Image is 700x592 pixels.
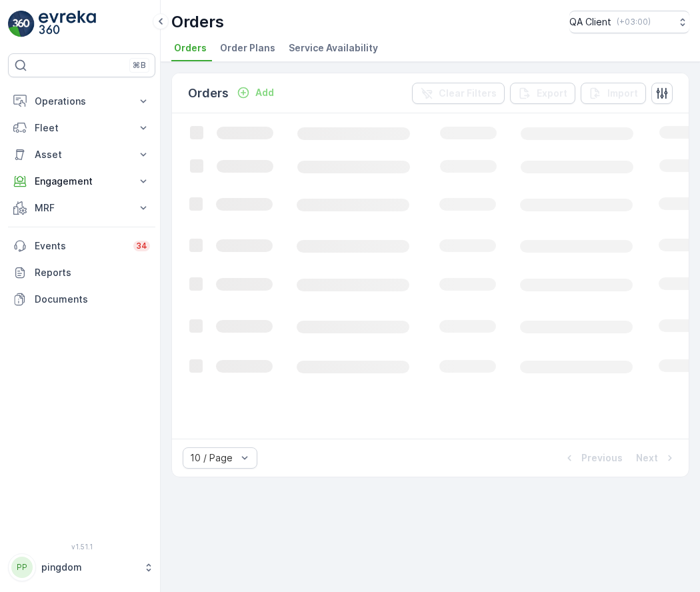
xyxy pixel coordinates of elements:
[8,543,155,551] span: v 1.51.1
[35,266,150,279] p: Reports
[231,85,279,101] button: Add
[412,83,505,104] button: Clear Filters
[136,241,147,251] p: 34
[8,141,155,168] button: Asset
[8,115,155,141] button: Fleet
[636,451,658,465] p: Next
[617,17,651,27] p: ( +03:00 )
[569,11,689,33] button: QA Client(+03:00)
[35,293,150,306] p: Documents
[561,450,624,466] button: Previous
[8,233,155,259] a: Events34
[35,121,129,135] p: Fleet
[35,148,129,161] p: Asset
[41,561,137,574] p: pingdom
[188,84,229,103] p: Orders
[35,239,125,253] p: Events
[510,83,575,104] button: Export
[39,11,96,37] img: logo_light-DOdMpM7g.png
[133,60,146,71] p: ⌘B
[220,41,275,55] span: Order Plans
[8,168,155,195] button: Engagement
[581,451,623,465] p: Previous
[35,201,129,215] p: MRF
[8,88,155,115] button: Operations
[635,450,678,466] button: Next
[8,195,155,221] button: MRF
[607,87,638,100] p: Import
[8,11,35,37] img: logo
[11,557,33,578] div: PP
[35,95,129,108] p: Operations
[569,15,611,29] p: QA Client
[171,11,224,33] p: Orders
[255,86,274,99] p: Add
[289,41,378,55] span: Service Availability
[174,41,207,55] span: Orders
[8,259,155,286] a: Reports
[8,286,155,313] a: Documents
[537,87,567,100] p: Export
[581,83,646,104] button: Import
[439,87,497,100] p: Clear Filters
[8,553,155,581] button: PPpingdom
[35,175,129,188] p: Engagement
